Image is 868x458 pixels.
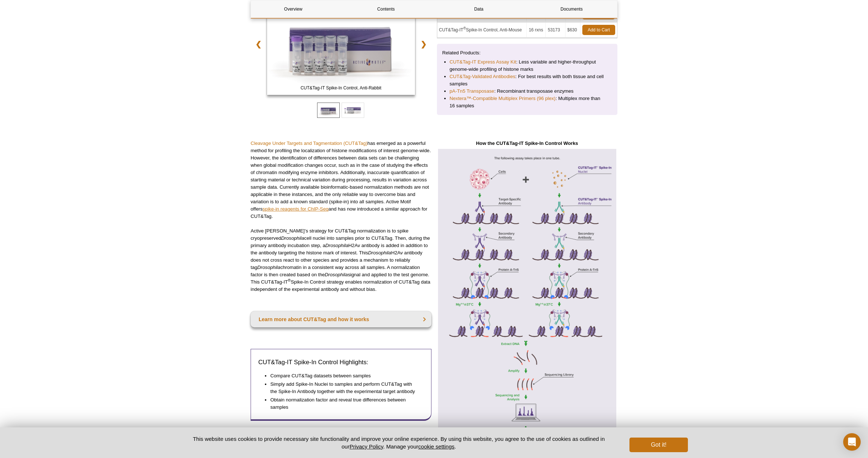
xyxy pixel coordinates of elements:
[450,73,605,88] li: : For best results with both tissue and cell samples
[416,36,431,53] a: ❯
[450,88,605,95] li: : Recombinant transposase enzymes
[288,278,291,282] sup: ®
[437,0,521,18] a: Data
[582,25,615,35] a: Add to Cart
[325,272,348,277] em: Drosophila
[251,36,266,53] a: ❮
[263,206,328,212] a: spike-in reagents for ChIP-Seq
[450,73,515,80] a: CUT&Tag-Validated Antibodies
[251,140,431,220] p: has emerged as a powerful method for profiling the localization of histone modifications of inter...
[270,381,416,395] li: Simply add Spike-In Nuclei to samples and perform CUT&Tag with the Spike-In Antibody together wit...
[450,88,494,95] a: pA-Tn5 Transposase
[180,435,617,450] p: This website uses cookies to provide necessary site functionality and improve your online experie...
[629,438,688,452] button: Got it!
[463,26,466,30] sup: ®
[257,265,280,270] em: Drosophila
[251,227,431,293] p: Active [PERSON_NAME]’s strategy for CUT&Tag normalization is to spike cryopreserved cell nuclei i...
[251,311,431,327] a: Learn more about CUT&Tag and how it works
[251,0,335,18] a: Overview
[269,84,413,92] span: CUT&Tag-IT Spike-In Control, Anti-Rabbit
[368,250,391,255] em: Drosophila
[418,443,454,450] button: cookie settings
[270,396,416,411] li: Obtain normalization factor and reveal true differences between samples
[476,141,578,146] strong: How the CUT&Tag-IT Spike-In Control Works
[258,358,424,367] h3: CUT&Tag-IT Spike-In Control Highlights:
[450,95,605,109] li: : Multiplex more than 16 samples
[566,22,580,38] td: $630
[450,95,556,102] a: Nextera™-Compatible Multiplex Primers (96 plex)
[270,372,416,380] li: Compare CUT&Tag datasets between samples
[442,49,612,57] p: Related Products:
[843,433,861,451] div: Open Intercom Messenger
[529,0,614,18] a: Documents
[450,58,516,66] a: CUT&Tag-IT Express Assay Kit
[450,58,605,73] li: : Less variable and higher-throughput genome-wide profiling of histone marks
[344,0,428,18] a: Contents
[546,22,565,38] td: 53173
[325,243,349,248] em: Drosophila
[281,235,304,241] em: Drosophila
[350,443,383,450] a: Privacy Policy
[251,141,368,146] a: Cleavage Under Targets and Tagmentation (CUT&Tag)
[437,22,527,38] td: CUT&Tag-IT Spike-In Control, Anti-Mouse
[527,22,546,38] td: 16 rxns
